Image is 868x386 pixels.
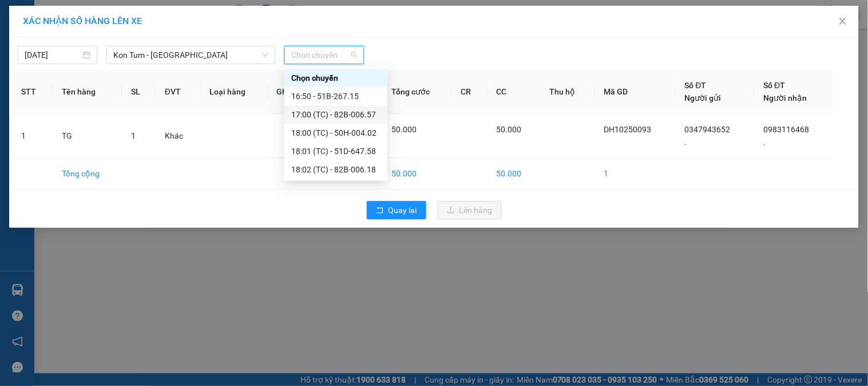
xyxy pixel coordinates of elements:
[12,70,53,114] th: STT
[382,158,452,190] td: 50.000
[604,125,652,134] span: DH10250093
[291,108,381,121] div: 17:00 (TC) - 82B-006.57
[382,70,452,114] th: Tổng cước
[131,131,136,140] span: 1
[541,70,595,114] th: Thu hộ
[595,70,676,114] th: Mã GD
[764,81,786,90] span: Số ĐT
[53,70,122,114] th: Tên hàng
[291,163,381,176] div: 18:02 (TC) - 82B-006.18
[838,17,847,26] span: close
[268,70,324,114] th: Ghi chú
[391,125,417,134] span: 50.000
[291,145,381,157] div: 18:01 (TC) - 51D-647.58
[23,15,142,26] span: XÁC NHẬN SỐ HÀNG LÊN XE
[53,158,122,190] td: Tổng cộng
[291,127,381,139] div: 18:00 (TC) - 50H-004.02
[438,201,502,219] button: uploadLên hàng
[376,206,384,215] span: rollback
[764,93,807,103] span: Người nhận
[827,6,859,38] button: Close
[291,90,381,103] div: 16:50 - 51B-267.15
[685,81,707,90] span: Số ĐT
[284,69,387,87] div: Chọn chuyến
[53,114,122,158] td: TG
[685,137,687,147] span: .
[487,70,540,114] th: CC
[452,70,487,114] th: CR
[291,46,357,64] span: Chọn chuyến
[685,93,722,103] span: Người gửi
[389,204,417,216] span: Quay lại
[291,72,381,84] div: Chọn chuyến
[156,70,201,114] th: ĐVT
[113,46,268,64] span: Kon Tum - Sài Gòn
[367,201,426,219] button: rollbackQuay lại
[262,52,269,58] span: down
[156,114,201,158] td: Khác
[764,125,810,134] span: 0983116468
[25,49,80,61] input: 14/10/2025
[764,137,766,147] span: .
[595,158,676,190] td: 1
[201,70,268,114] th: Loại hàng
[496,125,521,134] span: 50.000
[487,158,540,190] td: 50.000
[12,114,53,158] td: 1
[685,125,731,134] span: 0347943652
[122,70,156,114] th: SL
